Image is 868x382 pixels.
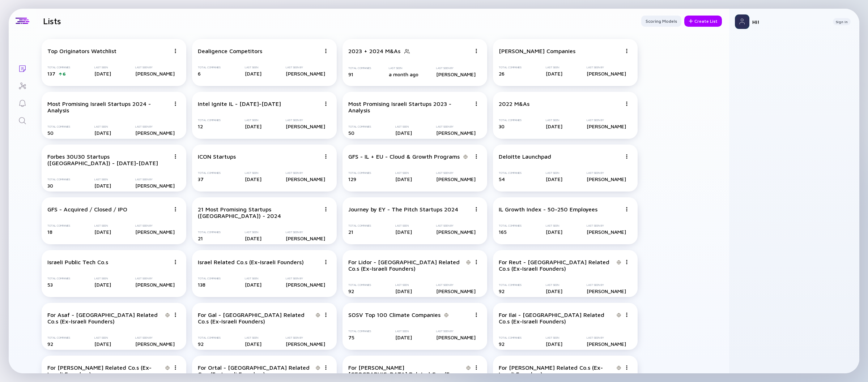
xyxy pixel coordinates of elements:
div: 6 [63,71,66,77]
div: Last Seen By [436,66,476,70]
img: Menu [625,207,629,211]
div: Last Seen [389,66,418,70]
div: Israel Related Co.s (Ex-Israeli Founders) [198,259,304,265]
img: Menu [173,154,178,159]
div: Hi! [752,19,827,25]
div: [PERSON_NAME] [135,183,175,189]
img: Menu [625,313,629,317]
div: GFS - IL + EU - Cloud & Growth Programs [348,153,460,160]
div: Total Companies [499,119,522,122]
div: Scoring Models [641,16,681,27]
div: Journey by EY - The Pitch Startups 2024 [348,206,458,213]
div: SOSV Top 100 Climate Companies [348,312,441,318]
div: ICON Startups [198,153,236,160]
div: [PERSON_NAME] [286,341,325,347]
div: Last Seen [94,277,111,280]
div: Last Seen By [436,171,476,175]
img: Menu [625,260,629,264]
div: [DATE] [94,341,111,347]
a: Lists [9,59,36,77]
div: [PERSON_NAME] [587,341,626,347]
div: Last Seen [94,336,111,339]
div: [PERSON_NAME] [286,123,325,129]
img: Menu [324,154,328,159]
div: Total Companies [348,283,371,287]
div: 2022 M&As [499,100,529,107]
div: [PERSON_NAME] [286,176,325,182]
div: [PERSON_NAME] [587,176,626,182]
div: [PERSON_NAME] [135,229,175,235]
div: Total Companies [198,171,221,175]
div: Last Seen [94,125,111,128]
div: Total Companies [47,224,70,227]
span: 50 [47,130,54,136]
div: Last Seen By [286,171,325,175]
div: Last Seen By [587,336,626,339]
span: 12 [198,123,203,129]
div: Last Seen [546,66,562,69]
span: 54 [499,176,505,182]
span: 138 [198,282,205,288]
img: Menu [474,313,478,317]
img: Menu [474,365,478,370]
div: [DATE] [94,183,111,189]
div: Intel Ignite IL - [DATE]-[DATE] [198,100,281,107]
div: Last Seen By [587,66,626,69]
div: Last Seen [546,283,562,287]
img: Menu [173,102,178,106]
img: Menu [474,260,478,264]
div: Total Companies [499,336,522,339]
span: 30 [47,183,53,189]
div: [DATE] [395,288,412,294]
span: 53 [47,282,53,288]
div: Last Seen [546,224,562,227]
div: Sign In [833,18,851,25]
span: 21 [198,235,203,241]
a: Investor Map [9,77,36,94]
div: Last Seen By [135,336,175,339]
img: Menu [173,365,178,370]
img: Menu [324,207,328,211]
div: [PERSON_NAME] [436,71,476,77]
div: [PERSON_NAME] [587,123,626,129]
div: Dealigence Competitors [198,48,262,54]
div: Last Seen By [587,119,626,122]
div: [PERSON_NAME] [587,229,626,235]
div: Last Seen [395,283,412,287]
div: Last Seen By [286,231,325,234]
span: 6 [198,70,201,77]
div: Last Seen By [436,125,476,128]
div: [PERSON_NAME] [436,130,476,136]
div: Total Companies [47,178,70,181]
div: Last Seen By [286,336,325,339]
div: Total Companies [198,231,221,234]
div: 2023 + 2024 M&As [348,48,400,54]
img: Menu [173,260,178,264]
div: Total Companies [198,336,221,339]
div: Total Companies [348,125,371,128]
div: Total Companies [499,66,522,69]
div: [DATE] [245,176,261,182]
div: Last Seen By [436,330,476,333]
a: Reminders [9,94,36,111]
img: Menu [324,313,328,317]
div: Last Seen By [135,66,175,69]
div: Total Companies [47,336,70,339]
div: [PERSON_NAME] [436,229,476,235]
div: Total Companies [198,119,221,122]
div: [PERSON_NAME] [436,288,476,294]
span: 75 [348,334,354,340]
div: [DATE] [245,282,261,288]
a: Search [9,111,36,129]
span: 37 [198,176,204,182]
img: Menu [474,207,478,211]
div: Israeli Public Tech Co.s [47,259,108,265]
div: [PERSON_NAME] [286,235,325,241]
div: Total Companies [198,277,221,280]
div: [PERSON_NAME] [436,334,476,340]
div: Total Companies [348,330,371,333]
div: Last Seen By [436,283,476,287]
span: 92 [47,341,53,347]
img: Menu [173,313,178,317]
img: Menu [324,102,328,106]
